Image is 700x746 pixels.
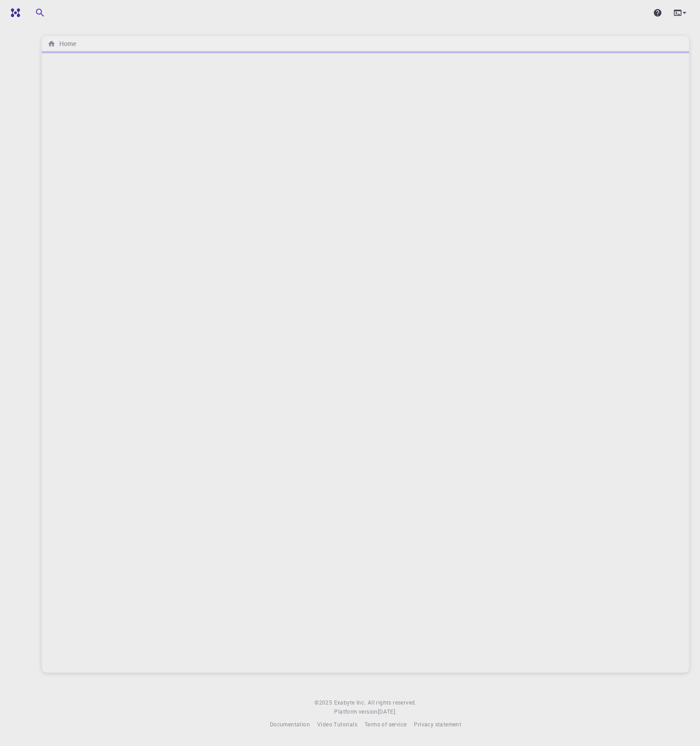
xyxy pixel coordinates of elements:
span: Platform version [334,707,377,716]
span: All rights reserved. [368,698,417,707]
span: [DATE] . [378,708,397,715]
nav: breadcrumb [46,39,78,49]
span: Terms of service [365,720,407,728]
span: Exabyte Inc. [334,699,366,706]
a: Privacy statement [414,720,461,729]
a: Documentation [270,720,310,729]
span: Video Tutorials [317,720,357,728]
a: Video Tutorials [317,720,357,729]
span: © 2025 [314,698,334,707]
a: [DATE]. [378,707,397,716]
span: Privacy statement [414,720,461,728]
img: logo [7,8,20,17]
h6: Home [56,39,76,49]
a: Terms of service [365,720,407,729]
a: Exabyte Inc. [334,698,366,707]
span: Documentation [270,720,310,728]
